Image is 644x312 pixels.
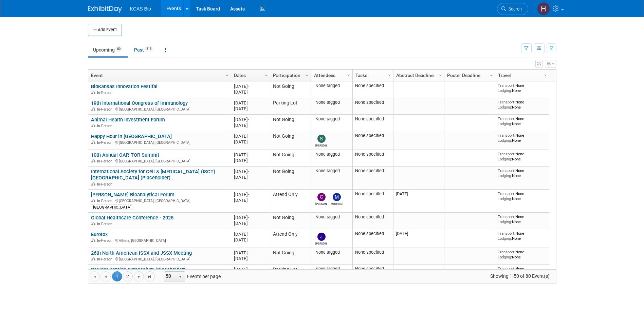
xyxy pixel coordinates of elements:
[91,100,188,106] a: 19th International Congress of Immunology
[304,73,310,78] span: Column Settings
[489,73,494,78] span: Column Settings
[355,250,390,255] div: None specified
[248,169,249,174] span: -
[355,152,390,157] div: None specified
[248,84,249,89] span: -
[91,158,228,164] div: [GEOGRAPHIC_DATA], [GEOGRAPHIC_DATA]
[97,140,114,145] span: In-Person
[498,116,515,121] span: Transport:
[145,271,155,281] a: Go to the last page
[234,220,267,226] div: [DATE]
[91,107,95,111] img: In-Person Event
[262,70,270,80] a: Column Settings
[234,106,267,112] div: [DATE]
[314,168,350,174] div: None tagged
[134,271,144,281] a: Go to the next page
[91,106,228,112] div: [GEOGRAPHIC_DATA], [GEOGRAPHIC_DATA]
[91,139,228,145] div: [GEOGRAPHIC_DATA], [GEOGRAPHIC_DATA]
[234,152,267,158] div: [DATE]
[355,231,390,236] div: None specified
[91,198,228,203] div: [GEOGRAPHIC_DATA], [GEOGRAPHIC_DATA]
[315,201,327,206] div: Charisse Fernandez
[498,133,547,143] div: None None
[234,192,267,197] div: [DATE]
[91,140,95,144] img: In-Person Event
[498,250,547,259] div: None None
[224,73,230,78] span: Column Settings
[91,91,95,94] img: In-Person Event
[234,250,267,256] div: [DATE]
[498,133,515,138] span: Transport:
[498,219,512,224] span: Lodging:
[97,159,114,163] span: In-Person
[498,100,547,110] div: None None
[396,70,440,81] a: Abstract Deadline
[314,100,350,105] div: None tagged
[273,70,306,81] a: Participation
[498,83,515,88] span: Transport:
[234,122,267,128] div: [DATE]
[91,117,165,123] a: Animal Health Investment Forum
[270,248,311,265] td: Not Going
[438,73,443,78] span: Column Settings
[498,152,547,161] div: None None
[234,117,267,122] div: [DATE]
[487,70,495,80] a: Column Settings
[234,215,267,220] div: [DATE]
[506,6,522,12] span: Search
[130,6,151,12] span: KCAS Bio
[234,256,267,261] div: [DATE]
[498,116,547,126] div: None None
[97,222,114,226] span: In-Person
[155,271,227,281] span: Events per page
[498,266,515,271] span: Transport:
[447,70,491,81] a: Poster Deadline
[498,70,545,81] a: Travel
[331,201,343,206] div: MOUHSSIN OUFIR
[393,190,444,213] td: [DATE]
[270,265,311,281] td: Parking Lot
[315,143,327,147] div: Sara Herrmann
[314,116,350,122] div: None tagged
[498,83,547,93] div: None None
[387,73,392,78] span: Column Settings
[355,133,390,138] div: None specified
[112,271,122,281] span: 1
[91,182,95,186] img: In-Person Event
[543,73,548,78] span: Column Settings
[498,236,512,241] span: Lodging:
[346,73,351,78] span: Column Settings
[303,70,311,80] a: Column Settings
[234,267,267,272] div: [DATE]
[248,192,249,197] span: -
[317,193,326,201] img: Charisse Fernandez
[234,174,267,180] div: [DATE]
[97,124,114,128] span: In-Person
[498,121,512,126] span: Lodging:
[314,70,348,81] a: Attendees
[270,150,311,167] td: Not Going
[355,191,390,197] div: None specified
[248,117,249,122] span: -
[498,196,512,201] span: Lodging:
[91,133,172,139] a: Happy Hour in [GEOGRAPHIC_DATA]
[234,139,267,145] div: [DATE]
[92,274,97,279] span: Go to the first page
[317,233,326,241] img: Jeff Goddard
[498,250,515,254] span: Transport:
[270,190,311,213] td: Attend Only
[97,107,114,112] span: In-Person
[355,70,389,81] a: Tasks
[314,266,350,272] div: None tagged
[498,231,515,236] span: Transport:
[498,157,512,161] span: Lodging:
[91,231,108,237] a: Eurotox
[91,250,192,256] a: 26th North American ISSX and JSSX Meeting
[91,204,133,210] div: [GEOGRAPHIC_DATA]
[263,73,269,78] span: Column Settings
[144,46,153,52] span: 215
[248,152,249,157] span: -
[97,238,114,243] span: In-Person
[270,229,311,248] td: Attend Only
[248,215,249,220] span: -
